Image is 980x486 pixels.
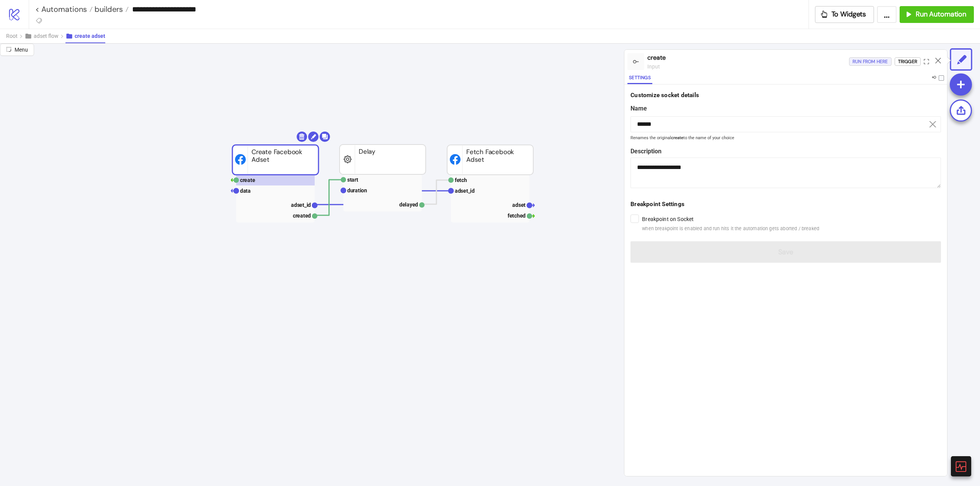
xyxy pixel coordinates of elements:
[895,57,921,66] button: Trigger
[347,187,367,193] text: duration
[642,215,819,232] label: Breakpoint on Socket
[916,10,966,19] span: Run Automation
[93,5,129,13] a: builders
[240,188,251,194] text: data
[6,47,11,52] span: radius-bottomright
[15,47,28,53] span: Menu
[630,146,941,156] label: Description
[853,57,888,66] div: Run from here
[75,33,105,39] span: create adset
[900,6,974,23] button: Run Automation
[642,225,819,232] span: when breakpoint is enabled and run hits it the automation gets aborted / breaked
[831,10,866,19] span: To Widgets
[924,59,929,64] span: expand
[647,53,849,62] div: create
[291,202,311,208] text: adset_id
[815,6,874,23] button: To Widgets
[93,4,123,14] span: builders
[24,29,65,43] button: adset flow
[630,104,941,113] label: Name
[512,202,526,208] text: adset
[627,74,652,84] button: Settings
[34,33,59,39] span: adset flow
[35,5,93,13] a: < Automations
[671,135,683,140] b: create
[647,62,849,71] div: input
[630,200,941,209] div: Breakpoint Settings
[877,6,897,23] button: ...
[65,29,105,43] button: create adset
[347,177,358,183] text: start
[240,177,255,183] text: create
[630,91,941,100] div: Customize socket details
[6,33,18,39] span: Root
[6,29,24,43] button: Root
[898,57,917,66] div: Trigger
[455,177,467,183] text: fetch
[455,188,475,194] text: adset_id
[630,136,941,140] small: Renames the original to the name of your choice
[849,57,892,66] button: Run from here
